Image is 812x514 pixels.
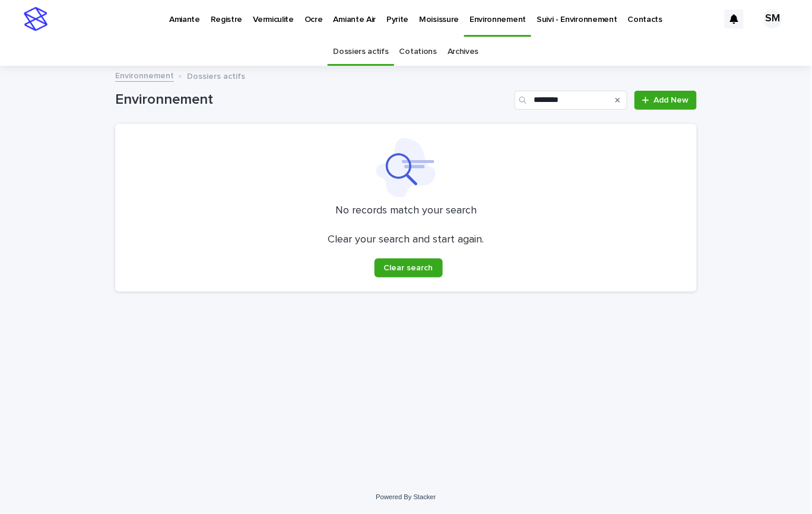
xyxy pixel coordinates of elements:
input: Search [515,91,627,110]
p: Clear your search and start again. [328,234,484,247]
a: Powered By Stacker [376,493,436,500]
p: Dossiers actifs [187,69,245,82]
span: Add New [654,96,689,104]
a: Archives [448,38,479,66]
a: Dossiers actifs [333,38,388,66]
img: stacker-logo-s-only.png [24,7,47,31]
div: SM [763,9,782,28]
p: No records match your search [129,205,683,218]
h1: Environnement [115,91,510,108]
a: Environnement [115,68,174,82]
button: Clear search [375,258,443,277]
a: Add New [635,91,697,110]
span: Clear search [384,264,433,272]
a: Cotations [399,38,437,66]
